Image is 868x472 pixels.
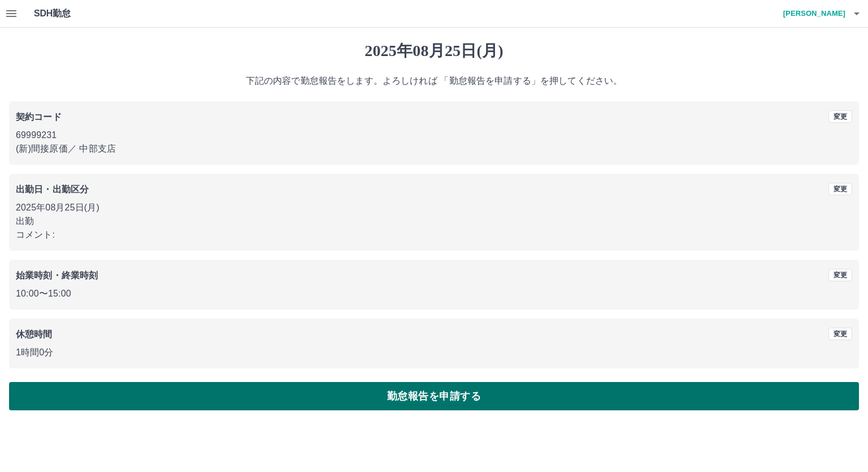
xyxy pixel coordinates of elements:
[828,328,852,340] button: 変更
[16,201,852,214] p: 2025年08月25日(月)
[9,41,859,61] h1: 2025年08月25日(月)
[16,184,89,194] b: 出勤日・出勤区分
[16,287,852,301] p: 10:00 〜 15:00
[828,183,852,195] button: 変更
[16,128,852,142] p: 69999231
[9,74,859,88] p: 下記の内容で勤怠報告をします。よろしければ 「勤怠報告を申請する」を押してください。
[828,110,852,123] button: 変更
[16,142,852,156] p: (新)間接原価 ／ 中部支店
[16,271,98,280] b: 始業時刻・終業時刻
[16,346,852,359] p: 1時間0分
[16,329,53,339] b: 休憩時間
[16,214,852,228] p: 出勤
[16,112,62,122] b: 契約コード
[16,228,852,242] p: コメント:
[828,269,852,281] button: 変更
[9,382,859,410] button: 勤怠報告を申請する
